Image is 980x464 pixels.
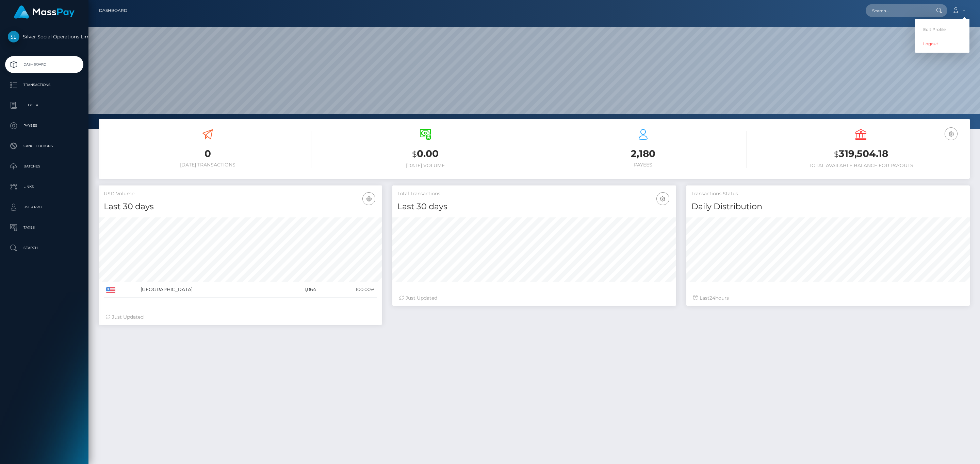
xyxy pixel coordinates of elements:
[8,243,81,253] p: Search
[322,147,529,161] h3: 0.00
[104,147,311,160] h3: 0
[399,295,669,302] div: Just Updated
[866,4,930,17] input: Search...
[8,141,81,151] p: Cancellations
[278,282,318,298] td: 1,064
[397,191,671,197] h5: Total Transactions
[5,117,83,134] a: Payees
[8,100,81,110] p: Ledger
[8,161,81,172] p: Batches
[8,80,81,90] p: Transactions
[539,147,747,160] h3: 2,180
[14,5,75,19] img: MassPay Logo
[5,138,83,155] a: Cancellations
[834,149,839,159] small: $
[99,3,127,18] a: Dashboard
[693,295,963,302] div: Last hours
[8,222,81,233] p: Taxes
[105,314,375,321] div: Just Updated
[412,149,417,159] small: $
[757,147,965,161] h3: 319,504.18
[5,34,83,40] span: Silver Social Operations Limited
[8,121,81,131] p: Payees
[104,201,377,213] h4: Last 30 days
[5,158,83,175] a: Batches
[104,191,377,197] h5: USD Volume
[5,239,83,256] a: Search
[5,56,83,73] a: Dashboard
[691,201,965,213] h4: Daily Distribution
[5,97,83,114] a: Ledger
[915,23,969,36] a: Edit Profile
[8,31,19,42] img: Silver Social Operations Limited
[5,76,83,93] a: Transactions
[915,37,969,50] a: Logout
[8,202,81,212] p: User Profile
[709,295,715,301] span: 24
[8,59,81,70] p: Dashboard
[397,201,671,213] h4: Last 30 days
[104,162,311,168] h6: [DATE] Transactions
[318,282,377,298] td: 100.00%
[138,282,278,298] td: [GEOGRAPHIC_DATA]
[322,163,529,168] h6: [DATE] Volume
[757,163,965,168] h6: Total Available Balance for Payouts
[539,162,747,168] h6: Payees
[5,199,83,216] a: User Profile
[5,219,83,236] a: Taxes
[691,191,965,197] h5: Transactions Status
[5,178,83,195] a: Links
[106,287,115,293] img: US.png
[8,182,81,192] p: Links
